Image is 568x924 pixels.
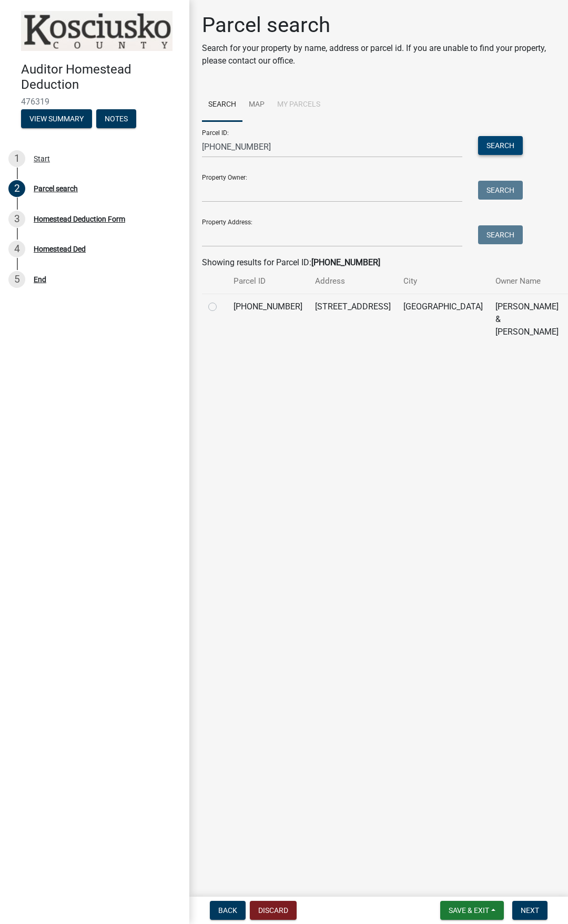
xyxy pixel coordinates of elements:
button: Discard [250,901,297,920]
p: Search for your property by name, address or parcel id. If you are unable to find your property, ... [202,42,555,67]
button: Search [478,136,523,155]
h1: Parcel search [202,13,555,38]
div: 1 [8,150,25,167]
span: Next [521,906,539,915]
button: Next [512,901,547,920]
button: Search [478,225,523,244]
button: Back [210,901,246,920]
div: 4 [8,241,25,257]
div: Start [34,155,50,162]
h4: Auditor Homestead Deduction [21,62,181,92]
a: Search [202,88,242,122]
th: Owner Name [489,269,565,294]
td: [PERSON_NAME] & [PERSON_NAME] [489,294,565,345]
wm-modal-confirm: Summary [21,115,92,123]
button: View Summary [21,109,92,128]
th: Address [309,269,397,294]
div: Homestead Deduction Form [34,215,125,223]
div: End [34,276,46,283]
img: Kosciusko County, Indiana [21,11,173,51]
button: Save & Exit [440,901,504,920]
span: Save & Exit [449,906,489,915]
span: Back [218,906,237,915]
td: [PHONE_NUMBER] [227,294,309,345]
span: 476319 [21,97,168,107]
th: Parcel ID [227,269,309,294]
strong: [PHONE_NUMBER] [311,257,380,267]
wm-modal-confirm: Notes [96,115,136,123]
td: [GEOGRAPHIC_DATA] [397,294,489,345]
div: Parcel search [34,185,78,192]
th: City [397,269,489,294]
div: 5 [8,271,25,288]
div: Homestead Ded [34,245,86,253]
button: Search [478,181,523,200]
a: Map [242,88,271,122]
div: 2 [8,180,25,197]
button: Notes [96,109,136,128]
td: [STREET_ADDRESS] [309,294,397,345]
div: 3 [8,211,25,227]
div: Showing results for Parcel ID: [202,256,555,269]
